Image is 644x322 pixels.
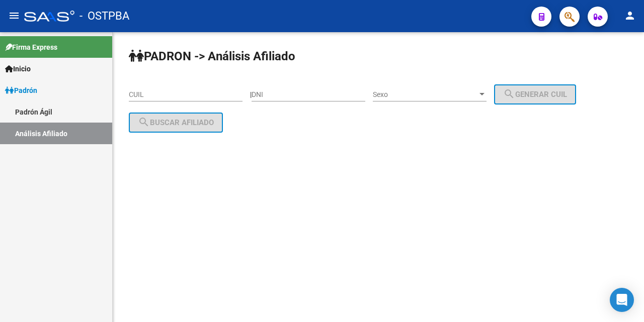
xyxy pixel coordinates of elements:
[5,85,37,96] span: Padrón
[5,63,31,74] span: Inicio
[250,90,584,98] div: |
[624,10,636,22] mat-icon: person
[138,116,150,128] mat-icon: search
[494,84,576,104] button: Generar CUIL
[129,49,295,63] strong: PADRON -> Análisis Afiliado
[610,288,634,312] div: Open Intercom Messenger
[373,90,477,99] span: Sexo
[503,90,567,99] span: Generar CUIL
[5,42,57,53] span: Firma Express
[8,10,20,22] mat-icon: menu
[138,118,214,127] span: Buscar afiliado
[79,5,129,27] span: - OSTPBA
[129,113,223,133] button: Buscar afiliado
[503,88,515,100] mat-icon: search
